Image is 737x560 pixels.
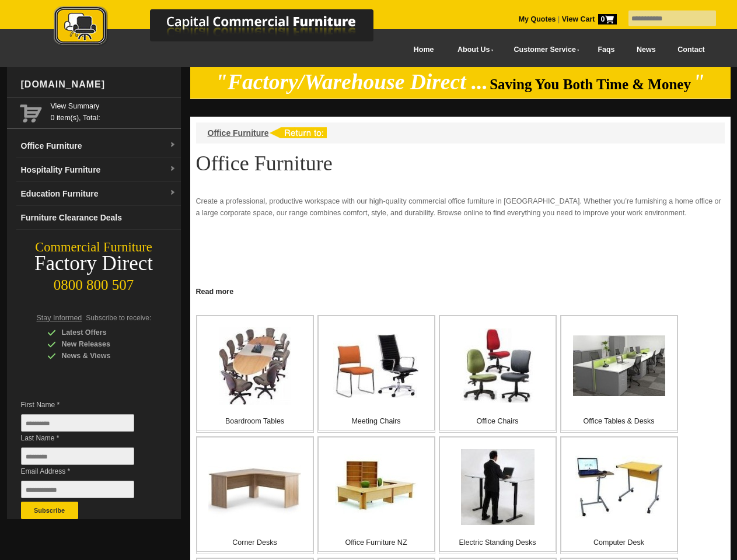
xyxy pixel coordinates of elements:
[460,328,535,403] img: Office Chairs
[319,415,434,427] p: Meeting Chairs
[561,537,677,548] p: Computer Desk
[440,537,556,548] p: Electric Standing Desks
[490,76,691,92] span: Saving You Both Time & Money
[693,70,705,94] em: "
[269,127,327,138] img: return to
[51,100,176,122] span: 0 item(s), Total:
[7,239,181,256] div: Commercial Furniture
[16,67,181,102] div: [DOMAIN_NAME]
[598,14,617,24] span: 0
[196,436,314,554] a: Corner Desks Corner Desks
[215,70,488,94] em: "Factory/Warehouse Direct ...
[587,37,626,63] a: Faqs
[7,271,181,293] div: 0800 800 507
[461,449,535,525] img: Electric Standing Desks
[560,315,678,433] a: Office Tables & Desks Office Tables & Desks
[560,436,678,554] a: Computer Desk Computer Desk
[47,338,158,350] div: New Releases
[37,314,82,322] span: Stay Informed
[208,128,269,138] a: Office Furniture
[86,314,151,322] span: Subscribe to receive:
[519,15,556,23] a: My Quotes
[219,327,291,405] img: Boardroom Tables
[501,37,586,63] a: Customer Service
[22,6,430,52] a: Capital Commercial Furniture Logo
[22,6,430,48] img: Capital Commercial Furniture Logo
[21,447,134,465] input: Last Name *
[47,350,158,362] div: News & Views
[561,415,677,427] p: Office Tables & Desks
[317,315,435,433] a: Meeting Chairs Meeting Chairs
[16,134,181,158] a: Office Furnituredropdown
[196,195,725,219] p: Create a professional, productive workspace with our high-quality commercial office furniture in ...
[560,15,616,23] a: View Cart0
[190,283,731,297] a: Click to read more
[439,315,557,433] a: Office Chairs Office Chairs
[335,454,418,521] img: Office Furniture NZ
[562,15,617,23] strong: View Cart
[573,335,665,396] img: Office Tables & Desks
[7,256,181,272] div: Factory Direct
[208,457,301,517] img: Corner Desks
[445,37,501,63] a: About Us
[439,436,557,554] a: Electric Standing Desks Electric Standing Desks
[169,166,176,173] img: dropdown
[169,142,176,149] img: dropdown
[317,436,435,554] a: Office Furniture NZ Office Furniture NZ
[440,415,556,427] p: Office Chairs
[16,182,181,206] a: Education Furnituredropdown
[319,537,434,548] p: Office Furniture NZ
[21,414,134,432] input: First Name *
[666,37,715,63] a: Contact
[575,456,663,519] img: Computer Desk
[21,466,152,477] span: Email Address *
[16,206,181,230] a: Furniture Clearance Deals
[197,415,313,427] p: Boardroom Tables
[51,100,176,112] a: View Summary
[196,315,314,433] a: Boardroom Tables Boardroom Tables
[16,158,181,182] a: Hospitality Furnituredropdown
[196,152,725,174] h1: Office Furniture
[21,432,152,444] span: Last Name *
[47,327,158,338] div: Latest Offers
[21,481,134,498] input: Email Address *
[21,399,152,411] span: First Name *
[169,190,176,197] img: dropdown
[21,502,78,519] button: Subscribe
[333,334,419,398] img: Meeting Chairs
[626,37,666,63] a: News
[197,537,313,548] p: Corner Desks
